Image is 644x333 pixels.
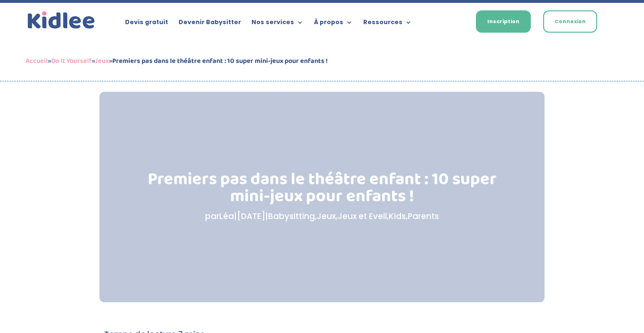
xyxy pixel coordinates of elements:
[179,19,241,29] a: Devenir Babysitter
[147,171,497,210] h1: Premiers pas dans le théâtre enfant : 10 super mini-jeux pour enfants !
[237,210,265,222] span: [DATE]
[219,210,234,222] a: Léa
[338,210,387,222] a: Jeux et Eveil
[314,19,353,29] a: À propos
[543,10,597,33] a: Connexion
[112,55,328,67] strong: Premiers pas dans le théâtre enfant : 10 super mini-jeux pour enfants !
[408,210,439,222] a: Parents
[26,55,328,67] span: » » »
[363,19,412,29] a: Ressources
[125,19,168,29] a: Devis gratuit
[26,9,97,31] img: logo_kidlee_bleu
[26,9,97,31] a: Kidlee Logo
[51,55,92,67] a: Do It Yourself
[147,210,497,223] p: par | | , , , ,
[268,210,315,222] a: Babysitting
[389,210,406,222] a: Kids
[476,10,531,33] a: Inscription
[446,19,455,25] img: Français
[26,55,48,67] a: Accueil
[95,55,109,67] a: Jeux
[317,210,336,222] a: Jeux
[251,19,304,29] a: Nos services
